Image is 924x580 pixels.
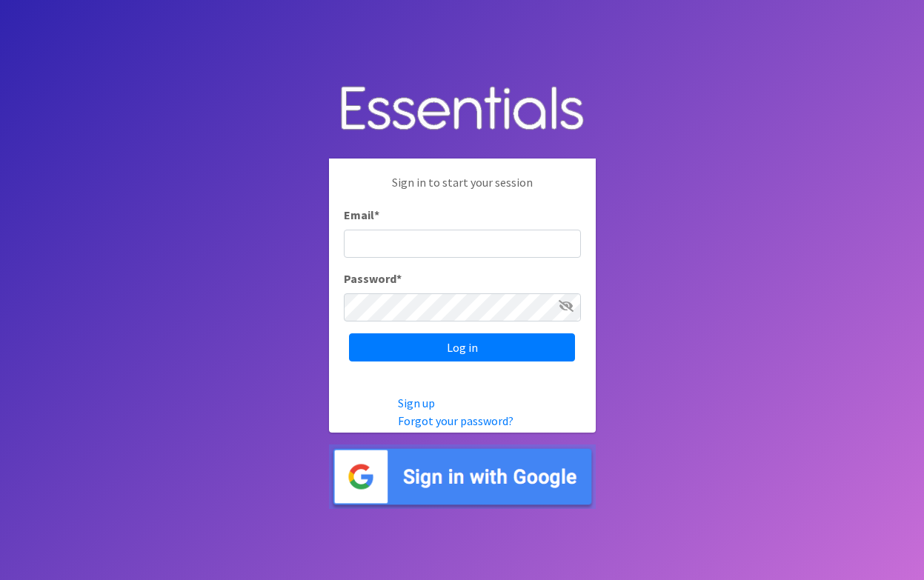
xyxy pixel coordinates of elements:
input: Log in [349,333,575,361]
label: Email [344,206,379,224]
a: Forgot your password? [398,413,513,428]
abbr: required [374,207,379,222]
p: Sign in to start your session [344,173,581,206]
img: Human Essentials [329,71,596,147]
label: Password [344,270,402,287]
a: Sign up [398,396,435,410]
img: Sign in with Google [329,444,596,509]
abbr: required [396,271,402,286]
